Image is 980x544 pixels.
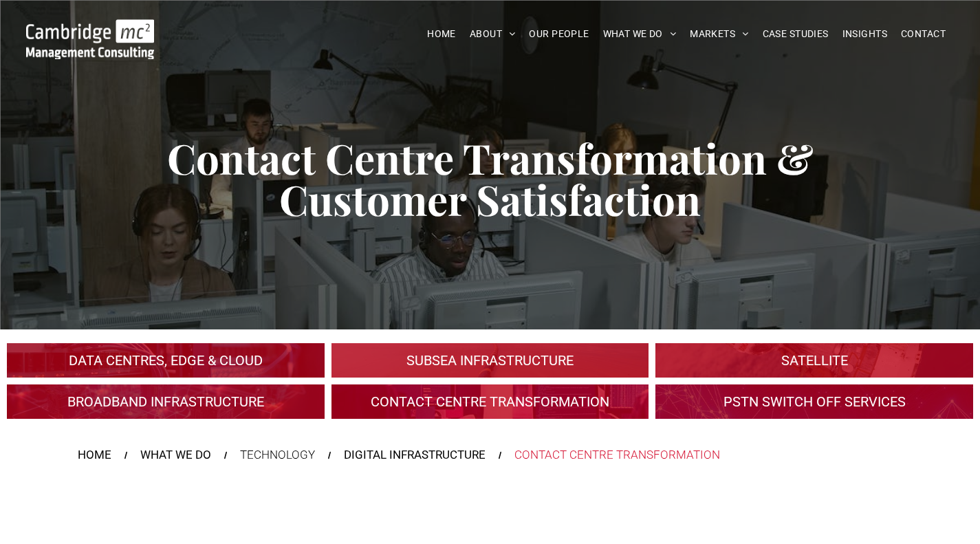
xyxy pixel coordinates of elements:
[167,130,814,226] span: Contact Centre Transformation & Customer Satisfaction
[344,446,486,464] a: DIGITAL INFRASTRUCTURE
[78,446,903,464] nav: Breadcrumbs
[522,23,596,45] a: OUR PEOPLE
[596,23,684,45] a: WHAT WE DO
[756,23,836,45] a: CASE STUDIES
[514,446,720,464] div: CONTACT CENTRE TRANSFORMATION
[420,23,463,45] a: HOME
[894,23,952,45] a: CONTACT
[683,23,755,45] a: MARKETS
[78,446,111,464] a: HOME
[7,343,325,378] a: An industrial plant
[140,446,211,464] a: WHAT WE DO
[836,23,894,45] a: INSIGHTS
[655,343,973,378] a: A large mall with arched glass roof
[7,384,325,419] a: A crowd in silhouette at sunset, on a rise or lookout point
[240,446,315,464] div: TECHNOLOGY
[463,23,523,45] a: ABOUT
[26,19,154,59] img: Go to Homepage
